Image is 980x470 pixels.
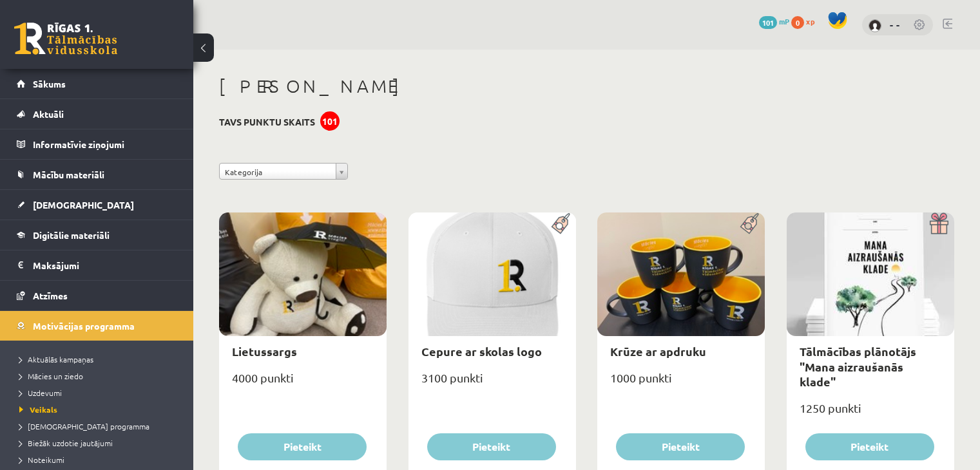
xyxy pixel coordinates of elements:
div: 1250 punkti [787,397,954,429]
a: Mācību materiāli [17,160,177,189]
div: 4000 punkti [219,367,387,399]
span: Motivācijas programma [33,320,135,332]
a: Rīgas 1. Tālmācības vidusskola [14,23,117,55]
a: Aktuāli [17,99,177,129]
a: Aktuālās kampaņas [19,353,180,365]
span: Atzīmes [33,290,68,301]
span: Mācību materiāli [33,169,104,180]
h1: [PERSON_NAME] [219,75,954,97]
legend: Informatīvie ziņojumi [33,129,177,159]
button: Pieteikt [616,433,745,460]
div: 3100 punkti [408,367,576,399]
a: Cepure ar skolas logo [421,344,542,359]
span: Uzdevumi [19,388,62,398]
a: Mācies un ziedo [19,370,180,382]
a: [DEMOGRAPHIC_DATA] [17,190,177,220]
legend: Maksājumi [33,250,177,280]
span: xp [806,16,814,26]
button: Pieteikt [805,433,934,460]
h3: Tavs punktu skaits [219,117,315,127]
span: 0 [791,16,804,29]
span: Aktuāli [33,108,64,120]
a: Lietussargs [232,344,297,359]
img: Populāra prece [547,212,576,234]
a: Sākums [17,69,177,99]
a: [DEMOGRAPHIC_DATA] programma [19,420,180,432]
a: Maksājumi [17,250,177,280]
div: 1000 punkti [597,367,765,399]
span: Mācies un ziedo [19,371,83,381]
span: Biežāk uzdotie jautājumi [19,438,113,448]
a: Tālmācības plānotājs "Mana aizraušanās klade" [800,344,916,389]
span: [DEMOGRAPHIC_DATA] [33,199,134,211]
div: 101 [320,111,340,131]
span: 101 [759,16,777,29]
a: Atzīmes [17,281,177,310]
a: Kategorija [219,163,348,180]
span: Kategorija [225,164,331,180]
img: Dāvana ar pārsteigumu [925,212,954,234]
span: mP [779,16,789,26]
span: [DEMOGRAPHIC_DATA] programma [19,421,149,431]
span: Veikals [19,404,57,415]
a: - - [890,18,900,31]
a: Biežāk uzdotie jautājumi [19,437,180,449]
a: Krūze ar apdruku [610,344,706,359]
a: Motivācijas programma [17,311,177,341]
a: Informatīvie ziņojumi [17,129,177,159]
img: - - [869,19,881,32]
a: Noteikumi [19,454,180,465]
span: Sākums [33,78,66,89]
button: Pieteikt [238,433,367,460]
a: Uzdevumi [19,387,180,399]
button: Pieteikt [427,433,556,460]
a: 101 mP [759,16,789,26]
img: Populāra prece [736,212,765,234]
span: Noteikumi [19,455,64,465]
span: Aktuālās kampaņas [19,354,93,364]
a: Veikals [19,404,180,415]
a: Digitālie materiāli [17,220,177,250]
span: Digitālie materiāli [33,229,110,241]
a: 0 xp [791,16,821,26]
